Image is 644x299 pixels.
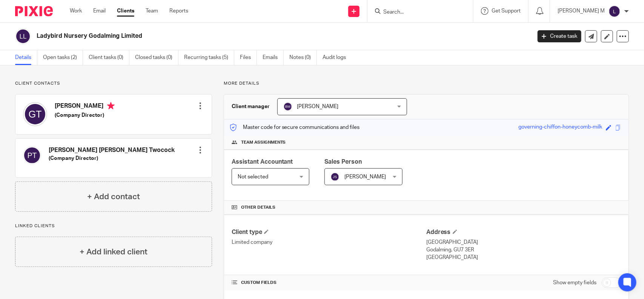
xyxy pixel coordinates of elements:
p: Limited company [232,239,426,246]
p: Master code for secure communications and files [230,124,360,131]
span: Team assignments [241,139,286,146]
h4: + Add linked client [80,246,148,258]
a: Notes (0) [289,50,317,65]
a: Email [93,7,106,15]
a: Recurring tasks (5) [184,50,234,65]
h2: Ladybird Nursery Godalming Limited [37,32,428,40]
span: Other details [241,204,275,211]
p: [GEOGRAPHIC_DATA] [426,254,621,261]
label: Show empty fields [553,279,596,287]
a: Open tasks (2) [43,50,83,65]
h4: Client type [232,228,426,236]
h4: + Add contact [87,191,140,203]
h4: [PERSON_NAME] [PERSON_NAME] Twocock [49,146,175,154]
a: Team [146,7,158,15]
img: svg%3E [283,102,292,111]
h4: [PERSON_NAME] [55,102,115,112]
span: Assistant Accountant [232,159,293,165]
p: Godalming, GU7 3ER [426,246,621,254]
a: Work [70,7,82,15]
span: Not selected [238,174,268,180]
img: svg%3E [23,102,47,126]
img: Pixie [15,6,53,16]
a: Emails [263,50,284,65]
a: Create task [538,30,581,42]
a: Clients [117,7,134,15]
h4: CUSTOM FIELDS [232,280,426,286]
p: More details [224,81,629,87]
span: [PERSON_NAME] [297,104,339,109]
a: Details [15,50,37,65]
i: Primary [107,102,115,110]
img: svg%3E [15,28,31,44]
span: [PERSON_NAME] [344,174,386,180]
a: Reports [169,7,188,15]
p: Linked clients [15,223,212,229]
input: Search [383,9,450,16]
div: governing-chiffon-honeycomb-milk [518,123,602,132]
img: svg%3E [330,172,340,181]
a: Client tasks (0) [89,50,129,65]
a: Files [240,50,257,65]
span: Sales Person [324,159,362,165]
h5: (Company Director) [49,155,175,162]
span: Get Support [492,8,521,14]
a: Audit logs [323,50,352,65]
p: Client contacts [15,81,212,87]
h3: Client manager [232,103,270,110]
h4: Address [426,228,621,236]
p: [PERSON_NAME] M [558,7,605,15]
img: svg%3E [23,146,41,164]
p: [GEOGRAPHIC_DATA] [426,239,621,246]
a: Closed tasks (0) [135,50,178,65]
h5: (Company Director) [55,112,115,119]
img: svg%3E [609,5,621,17]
